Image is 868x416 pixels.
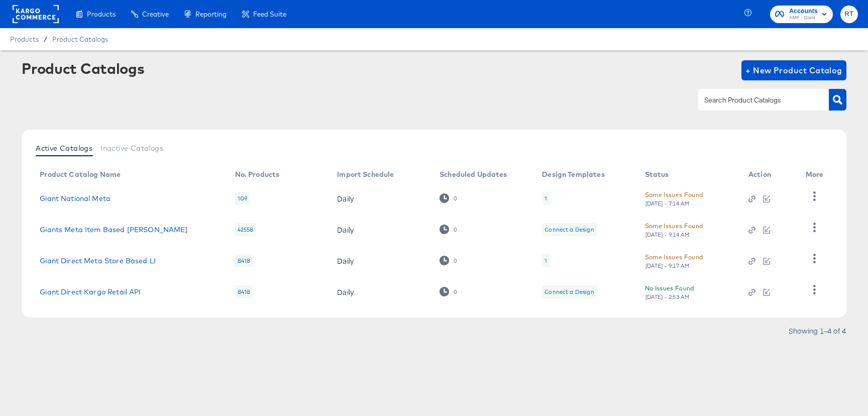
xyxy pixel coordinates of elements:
[40,170,121,178] div: Product Catalog Name
[40,257,156,265] a: Giant Direct Meta Store Based LI
[741,60,846,80] button: + New Product Catalog
[844,9,854,20] span: RT
[329,245,431,276] td: Daily
[440,170,507,178] div: Scheduled Updates
[10,35,39,43] span: Products
[453,195,457,202] div: 0
[22,60,144,76] div: Product Catalogs
[39,35,52,43] span: /
[542,192,550,205] div: 1
[235,192,250,205] div: 109
[195,10,227,18] span: Reporting
[329,276,431,307] td: Daily
[40,288,141,296] a: Giant Direct Kargo Retail API
[645,252,703,269] button: Some Issues Found[DATE] - 9:17 AM
[87,10,116,18] span: Products
[440,193,457,203] div: 0
[329,183,431,214] td: Daily
[52,35,108,43] a: Product Catalogs
[745,63,842,77] span: + New Product Catalog
[788,327,846,334] div: Showing 1–4 of 4
[789,14,818,22] span: AMP - Giant
[235,170,280,178] div: No. Products
[453,257,457,264] div: 0
[542,170,604,178] div: Design Templates
[545,194,547,202] div: 1
[142,10,169,18] span: Creative
[770,6,833,23] button: AccountsAMP - Giant
[740,167,798,183] th: Action
[645,189,703,207] button: Some Issues Found[DATE] - 7:14 AM
[542,254,550,267] div: 1
[645,221,703,231] div: Some Issues Found
[645,231,690,238] div: [DATE] - 9:14 AM
[337,170,394,178] div: Import Schedule
[329,214,431,245] td: Daily
[645,262,690,269] div: [DATE] - 9:17 AM
[440,287,457,296] div: 0
[40,194,111,202] a: Giant National Meta
[702,94,809,106] input: Search Product Catalogs
[645,189,703,200] div: Some Issues Found
[542,285,596,298] div: Connect a Design
[235,223,256,236] div: 42558
[645,252,703,262] div: Some Issues Found
[789,6,818,17] span: Accounts
[100,144,163,152] span: Inactive Catalogs
[253,10,286,18] span: Feed Suite
[545,288,594,296] div: Connect a Design
[545,226,594,234] div: Connect a Design
[453,226,457,233] div: 0
[545,257,547,265] div: 1
[645,221,703,238] button: Some Issues Found[DATE] - 9:14 AM
[798,167,836,183] th: More
[235,254,253,267] div: 8418
[840,6,858,23] button: RT
[440,225,457,234] div: 0
[637,167,740,183] th: Status
[453,288,457,295] div: 0
[235,285,253,298] div: 8418
[36,144,92,152] span: Active Catalogs
[645,200,690,207] div: [DATE] - 7:14 AM
[440,256,457,265] div: 0
[542,223,596,236] div: Connect a Design
[40,226,187,234] a: Giants Meta Item Based [PERSON_NAME]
